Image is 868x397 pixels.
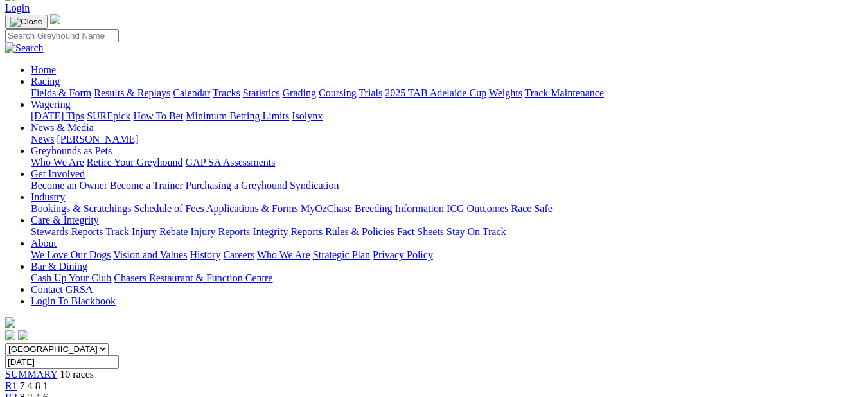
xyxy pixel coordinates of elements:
a: Contact GRSA [31,284,93,295]
a: Statistics [243,87,280,98]
a: Injury Reports [190,226,250,237]
a: We Love Our Dogs [31,249,111,260]
a: History [190,249,220,260]
a: About [31,238,57,249]
a: Privacy Policy [373,249,433,260]
a: Greyhounds as Pets [31,145,112,156]
a: R1 [5,380,17,391]
a: Schedule of Fees [134,203,204,214]
a: [DATE] Tips [31,110,84,121]
a: Track Maintenance [525,87,604,98]
a: Syndication [290,180,339,191]
a: Stewards Reports [31,226,103,237]
a: Wagering [31,99,71,110]
a: Trials [359,87,382,98]
a: Industry [31,191,65,202]
a: Strategic Plan [313,249,370,260]
a: Vision and Values [113,249,187,260]
span: 7 4 8 1 [20,380,48,391]
a: Racing [31,76,60,87]
a: Results & Replays [94,87,170,98]
a: ICG Outcomes [447,203,508,214]
a: Tracks [213,87,240,98]
a: Login To Blackbook [31,296,116,306]
a: Track Injury Rebate [105,226,188,237]
a: Coursing [319,87,357,98]
a: Login [5,3,30,13]
a: Who We Are [31,157,84,168]
div: Bar & Dining [31,272,863,284]
input: Select date [5,355,119,369]
img: logo-grsa-white.png [50,14,60,24]
a: SUMMARY [5,369,57,380]
a: Applications & Forms [206,203,298,214]
a: Minimum Betting Limits [186,110,289,121]
a: GAP SA Assessments [186,157,276,168]
a: Rules & Policies [325,226,394,237]
a: Integrity Reports [252,226,323,237]
a: Chasers Restaurant & Function Centre [114,272,272,283]
div: About [31,249,863,261]
a: Grading [283,87,316,98]
a: [PERSON_NAME] [57,134,138,145]
a: Careers [223,249,254,260]
span: 10 races [60,369,94,380]
button: Toggle navigation [5,15,48,29]
img: Search [5,42,44,54]
img: logo-grsa-white.png [5,317,15,328]
a: Race Safe [511,203,552,214]
a: Bookings & Scratchings [31,203,131,214]
a: Fact Sheets [397,226,444,237]
div: Wagering [31,110,863,122]
div: Care & Integrity [31,226,863,238]
a: Become a Trainer [110,180,183,191]
a: 2025 TAB Adelaide Cup [385,87,486,98]
a: News [31,134,54,145]
a: Home [31,64,56,75]
a: Retire Your Greyhound [87,157,183,168]
img: twitter.svg [18,330,28,340]
a: Care & Integrity [31,215,99,225]
a: Fields & Form [31,87,91,98]
div: Get Involved [31,180,863,191]
a: Bar & Dining [31,261,87,272]
a: Get Involved [31,168,85,179]
a: MyOzChase [301,203,352,214]
a: Who We Are [257,249,310,260]
a: News & Media [31,122,94,133]
div: Industry [31,203,863,215]
div: Racing [31,87,863,99]
div: Greyhounds as Pets [31,157,863,168]
a: Calendar [173,87,210,98]
input: Search [5,29,119,42]
a: Purchasing a Greyhound [186,180,287,191]
a: Become an Owner [31,180,107,191]
img: facebook.svg [5,330,15,340]
a: Breeding Information [355,203,444,214]
a: Weights [489,87,522,98]
a: Stay On Track [447,226,506,237]
a: Cash Up Your Club [31,272,111,283]
a: Isolynx [292,110,323,121]
a: SUREpick [87,110,130,121]
a: How To Bet [134,110,184,121]
img: Close [10,17,42,27]
div: News & Media [31,134,863,145]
